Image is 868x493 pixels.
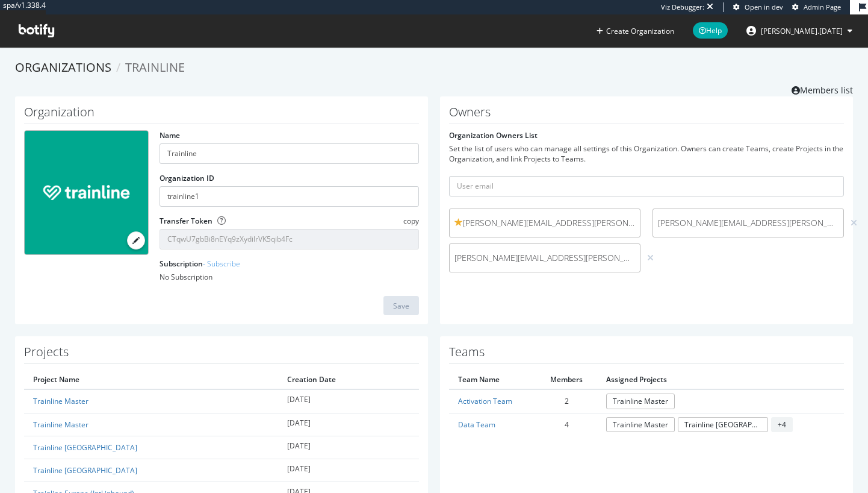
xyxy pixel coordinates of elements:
[449,370,536,389] th: Team Name
[661,2,704,12] div: Viz Debugger:
[160,173,214,183] label: Organization ID
[458,419,495,430] a: Data Team
[804,2,841,11] span: Admin Page
[383,296,419,315] button: Save
[458,396,512,406] a: Activation Team
[160,272,419,282] div: No Subscription
[678,417,768,432] a: Trainline [GEOGRAPHIC_DATA]
[606,417,675,432] a: Trainline Master
[160,259,240,269] label: Subscription
[15,59,853,77] ol: breadcrumbs
[125,59,185,75] span: Trainline
[693,22,728,39] span: Help
[536,413,597,436] td: 4
[403,216,419,226] span: copy
[393,301,409,311] div: Save
[24,345,419,364] h1: Projects
[745,2,783,11] span: Open in dev
[278,370,419,389] th: Creation Date
[160,216,212,226] label: Transfer Token
[737,21,862,40] button: [PERSON_NAME].[DATE]
[449,105,844,124] h1: Owners
[24,105,419,124] h1: Organization
[771,417,793,432] span: + 4
[658,217,839,229] span: [PERSON_NAME][EMAIL_ADDRESS][PERSON_NAME][DOMAIN_NAME]
[203,259,240,269] a: - Subscribe
[454,217,635,229] span: [PERSON_NAME][EMAIL_ADDRESS][PERSON_NAME][DOMAIN_NAME]
[449,176,844,196] input: User email
[454,252,635,264] span: [PERSON_NAME][EMAIL_ADDRESS][PERSON_NAME][DOMAIN_NAME]
[449,143,844,164] div: Set the list of users who can manage all settings of this Organization. Owners can create Teams, ...
[33,419,88,430] a: Trainline Master
[597,370,844,389] th: Assigned Projects
[278,389,419,413] td: [DATE]
[160,186,419,207] input: Organization ID
[33,442,137,453] a: Trainline [GEOGRAPHIC_DATA]
[278,436,419,459] td: [DATE]
[24,370,278,389] th: Project Name
[792,2,841,12] a: Admin Page
[596,25,675,37] button: Create Organization
[449,345,844,364] h1: Teams
[733,2,783,12] a: Open in dev
[278,413,419,436] td: [DATE]
[15,59,111,75] a: Organizations
[536,370,597,389] th: Members
[160,143,419,164] input: name
[792,81,853,96] a: Members list
[536,389,597,413] td: 2
[761,26,843,36] span: alexander.ramadan
[33,465,137,476] a: Trainline [GEOGRAPHIC_DATA]
[606,394,675,409] a: Trainline Master
[160,130,180,140] label: Name
[278,459,419,482] td: [DATE]
[33,396,88,406] a: Trainline Master
[449,130,538,140] label: Organization Owners List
